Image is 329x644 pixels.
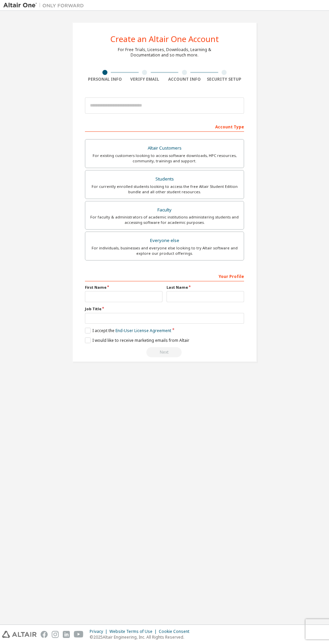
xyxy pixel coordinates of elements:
img: altair_logo.svg [2,631,37,638]
label: I would like to receive marketing emails from Altair [85,337,189,343]
div: Account Info [164,77,204,82]
div: Altair Customers [89,144,240,153]
div: Account Type [85,121,244,132]
div: Create an Altair One Account [110,35,219,43]
div: Read and acccept EULA to continue [85,347,244,357]
label: Last Name [167,285,244,290]
div: Security Setup [204,77,244,82]
div: Cookie Consent [159,629,193,634]
a: End-User License Agreement [115,328,171,333]
div: For currently enrolled students looking to access the free Altair Student Edition bundle and all ... [89,184,240,195]
label: First Name [85,285,162,290]
div: Verify Email [125,77,165,82]
div: Faculty [89,205,240,215]
img: youtube.svg [74,631,84,638]
label: I accept the [85,328,171,333]
img: linkedin.svg [63,631,70,638]
div: Students [89,174,240,184]
div: Website Terms of Use [109,629,159,634]
div: Personal Info [85,77,125,82]
div: For faculty & administrators of academic institutions administering students and accessing softwa... [89,214,240,225]
img: Altair One [3,2,87,9]
label: Job Title [85,306,244,312]
p: © 2025 Altair Engineering, Inc. All Rights Reserved. [90,634,193,640]
div: Privacy [90,629,109,634]
div: For existing customers looking to access software downloads, HPC resources, community, trainings ... [89,153,240,164]
img: instagram.svg [52,631,59,638]
div: For Free Trials, Licenses, Downloads, Learning & Documentation and so much more. [118,47,211,58]
img: facebook.svg [41,631,48,638]
div: For individuals, businesses and everyone else looking to try Altair software and explore our prod... [89,245,240,256]
div: Your Profile [85,271,244,281]
div: Everyone else [89,236,240,245]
